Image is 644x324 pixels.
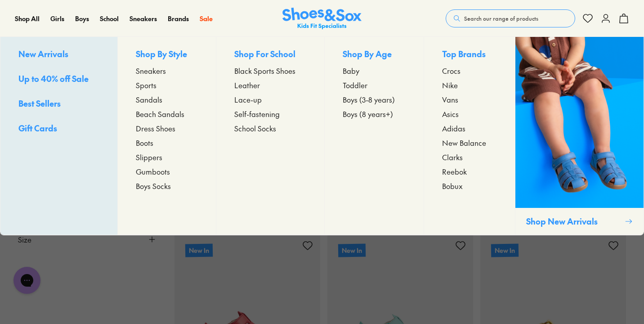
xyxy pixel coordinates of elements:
p: New In [491,244,519,257]
button: Size [18,227,157,252]
span: New Balance [442,137,486,148]
span: Sports [136,80,157,90]
a: Crocs [442,65,497,76]
a: New Arrivals [18,48,99,62]
span: Beach Sandals [136,108,184,119]
span: Boys (3-8 years) [343,94,395,105]
span: Bobux [442,180,463,191]
span: Sneakers [136,65,166,76]
span: New Arrivals [18,48,68,59]
p: Shop For School [234,48,306,62]
a: Sneakers [130,14,157,23]
p: Top Brands [442,48,497,62]
a: Shoes & Sox [282,8,362,30]
a: Adidas [442,123,497,134]
span: Size [18,234,31,245]
a: Reebok [442,166,497,177]
span: Boys (8 years+) [343,108,393,119]
span: Boys [75,14,89,23]
a: Shop New Arrivals [515,37,644,235]
span: Clarks [442,152,463,162]
a: Sneakers [136,65,198,76]
span: Toddler [343,80,367,90]
span: Slippers [136,152,162,162]
a: Lace-up [234,94,306,105]
span: Sale [200,14,213,23]
a: Beach Sandals [136,108,198,119]
a: Baby [343,65,406,76]
span: Dress Shoes [136,123,175,134]
a: Boys (8 years+) [343,108,406,119]
span: Self-fastening [234,108,280,119]
p: New In [185,244,213,257]
span: Vans [442,94,458,105]
img: SNS_Logo_Responsive.svg [282,8,362,30]
span: Adidas [442,123,465,134]
span: Asics [442,108,459,119]
span: Gumboots [136,166,170,177]
a: Up to 40% off Sale [18,72,99,86]
a: Self-fastening [234,108,306,119]
span: Sneakers [130,14,157,23]
span: Boys Socks [136,180,171,191]
a: Shop All [15,14,40,23]
a: School [100,14,119,23]
a: Toddler [343,80,406,90]
a: Bobux [442,180,497,191]
a: Boys [75,14,89,23]
span: Search our range of products [464,14,538,22]
a: Gift Cards [18,122,99,136]
span: Lace-up [234,94,262,105]
a: Asics [442,108,497,119]
button: Search our range of products [446,9,575,27]
a: Nike [442,80,497,90]
span: Gift Cards [18,122,57,134]
span: Baby [343,65,359,76]
span: School Socks [234,123,276,134]
a: Vans [442,94,497,105]
a: Leather [234,80,306,90]
a: Sports [136,80,198,90]
a: Clarks [442,152,497,162]
a: Boots [136,137,198,148]
span: Girls [50,14,64,23]
a: Sale [200,14,213,23]
span: Best Sellers [18,98,61,109]
p: Shop By Age [343,48,406,62]
a: Boys (3-8 years) [343,94,406,105]
a: Brands [168,14,189,23]
span: Up to 40% off Sale [18,73,89,84]
a: Best Sellers [18,97,99,111]
span: Brands [168,14,189,23]
span: Shop All [15,14,40,23]
span: Sandals [136,94,162,105]
iframe: Gorgias live chat messenger [9,264,45,297]
img: SNS_WEBASSETS_CollectionHero_ShopBoys_1280x1600_2.png [515,37,644,208]
a: Boys Socks [136,180,198,191]
a: New Balance [442,137,497,148]
a: Sandals [136,94,198,105]
span: Black Sports Shoes [234,65,295,76]
a: School Socks [234,123,306,134]
a: Gumboots [136,166,198,177]
p: Shop New Arrivals [526,215,621,227]
span: Reebok [442,166,467,177]
a: Girls [50,14,64,23]
p: New In [338,244,366,257]
span: Boots [136,137,153,148]
span: Leather [234,80,260,90]
span: School [100,14,119,23]
p: Shop By Style [136,48,198,62]
a: Dress Shoes [136,123,198,134]
a: Black Sports Shoes [234,65,306,76]
span: Nike [442,80,458,90]
span: Crocs [442,65,461,76]
a: Slippers [136,152,198,162]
